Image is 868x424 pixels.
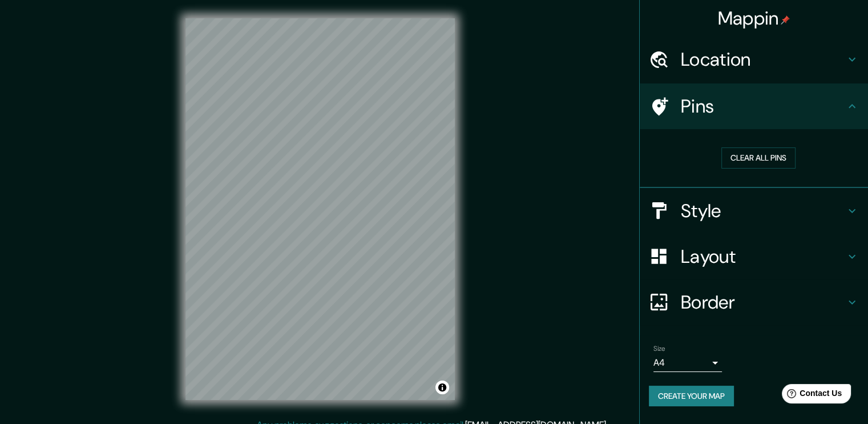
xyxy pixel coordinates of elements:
h4: Location [681,48,845,71]
button: Create your map [649,386,734,407]
h4: Border [681,291,845,314]
iframe: Help widget launcher [766,379,855,411]
div: Pins [640,83,868,129]
h4: Style [681,199,845,222]
h4: Layout [681,245,845,268]
label: Size [653,343,665,353]
div: A4 [653,354,722,372]
div: Location [640,37,868,82]
h4: Mappin [718,7,790,30]
button: Toggle attribution [435,381,449,394]
h4: Pins [681,95,845,118]
div: Style [640,188,868,234]
button: Clear all pins [721,147,796,169]
div: Layout [640,234,868,279]
div: Border [640,279,868,325]
canvas: Map [185,18,455,400]
img: pin-icon.png [781,15,790,25]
